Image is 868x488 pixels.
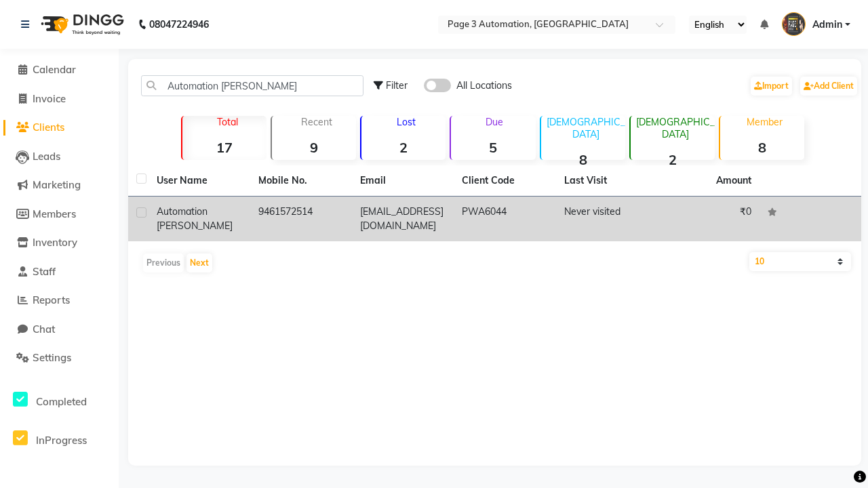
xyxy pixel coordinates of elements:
[33,178,81,191] span: Marketing
[3,322,115,338] a: Chat
[33,207,76,220] span: Members
[800,77,857,96] a: Add Client
[33,121,64,134] span: Clients
[454,165,555,197] th: Client Code
[751,77,792,96] a: Import
[33,92,66,105] span: Invoice
[272,139,356,156] strong: 9
[33,265,56,278] span: Staff
[250,165,352,197] th: Mobile No.
[3,178,115,193] a: Marketing
[141,75,363,96] input: Search by Name/Mobile/Email/Code
[33,150,60,163] span: Leads
[454,116,535,128] p: Due
[726,116,804,128] p: Member
[33,323,55,335] span: Chat
[547,116,625,140] p: [DEMOGRAPHIC_DATA]
[541,151,625,168] strong: 8
[367,116,446,128] p: Lost
[3,350,115,366] a: Settings
[250,197,352,241] td: 9461572514
[556,165,658,197] th: Last Visit
[3,149,115,165] a: Leads
[33,236,77,249] span: Inventory
[3,62,115,78] a: Calendar
[35,5,127,43] img: logo
[631,151,715,168] strong: 2
[33,351,71,364] span: Settings
[3,91,115,107] a: Invoice
[277,116,356,128] p: Recent
[3,235,115,251] a: Inventory
[812,18,842,32] span: Admin
[3,264,115,280] a: Staff
[451,139,535,156] strong: 5
[386,79,408,91] span: Filter
[708,165,759,196] th: Amount
[352,165,454,197] th: Email
[556,197,658,241] td: Never visited
[182,139,267,156] strong: 17
[3,120,115,136] a: Clients
[157,205,233,232] span: Automation [PERSON_NAME]
[36,434,87,447] span: InProgress
[36,395,87,408] span: Completed
[186,253,212,272] button: Next
[456,79,512,93] span: All Locations
[149,5,209,43] b: 08047224946
[3,293,115,308] a: Reports
[149,165,250,197] th: User Name
[720,139,804,156] strong: 8
[636,116,715,140] p: [DEMOGRAPHIC_DATA]
[188,116,267,128] p: Total
[3,207,115,222] a: Members
[454,197,555,241] td: PWA6044
[361,139,446,156] strong: 2
[33,293,70,306] span: Reports
[782,12,806,36] img: Admin
[352,197,454,241] td: [EMAIL_ADDRESS][DOMAIN_NAME]
[658,197,759,241] td: ₹0
[33,63,76,76] span: Calendar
